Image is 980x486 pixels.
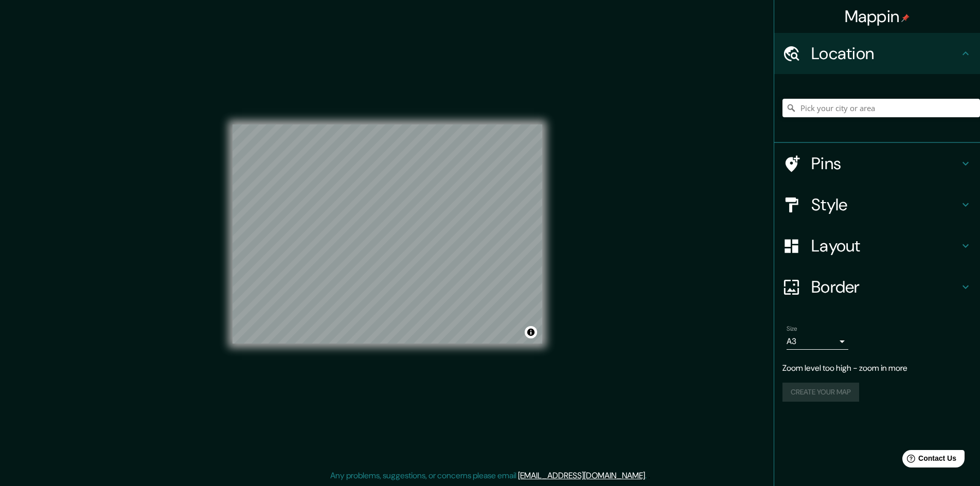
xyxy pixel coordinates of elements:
p: Any problems, suggestions, or concerns please email . [330,470,647,482]
div: . [647,470,648,482]
canvas: Map [233,124,542,344]
h4: Pins [811,153,959,174]
button: Toggle attribution [525,326,537,338]
iframe: Help widget launcher [888,446,969,475]
label: Size [787,325,797,333]
div: Style [774,184,980,225]
div: A3 [787,333,848,350]
input: Pick your city or area [782,99,980,117]
h4: Border [811,277,959,297]
h4: Layout [811,236,959,256]
img: pin-icon.png [901,14,910,22]
p: Zoom level too high - zoom in more [782,362,972,374]
a: [EMAIL_ADDRESS][DOMAIN_NAME] [518,470,645,481]
div: Layout [774,225,980,266]
div: Pins [774,143,980,184]
div: . [648,470,650,482]
div: Location [774,33,980,74]
h4: Style [811,194,959,215]
h4: Mappin [845,6,910,27]
div: Border [774,266,980,308]
h4: Location [811,43,959,64]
